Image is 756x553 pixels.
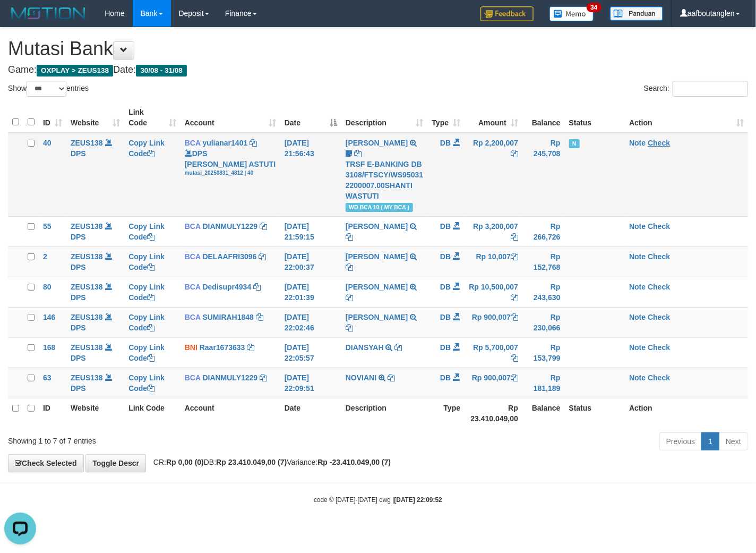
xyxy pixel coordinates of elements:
td: DPS [66,133,124,217]
span: BCA [185,252,201,261]
a: Copy Link Code [128,343,165,362]
a: Copy Dedisupr4934 to clipboard [253,283,261,291]
span: BNI [185,343,197,352]
td: DPS [66,246,124,277]
span: DB [440,343,451,352]
a: Copy Rp 900,007 to clipboard [511,313,518,321]
a: Note [629,139,646,147]
a: Note [629,222,646,231]
th: Status [565,103,625,133]
img: Button%20Memo.svg [549,6,594,21]
th: Action [625,398,748,428]
select: Showentries [27,81,66,97]
div: Showing 1 to 7 of 7 entries [8,431,307,446]
a: Copy Raar1673633 to clipboard [247,343,254,352]
span: 168 [43,343,55,352]
div: TRSF E-BANKING DB 3108/FTSCY/WS95031 2200007.00SHANTI WASTUTI [346,159,423,201]
div: DPS [PERSON_NAME] ASTUTI [185,148,276,177]
span: BCA [185,222,201,231]
span: 30/08 - 31/08 [136,65,187,76]
a: Copy SUMIRAH1848 to clipboard [256,313,263,321]
td: Rp 900,007 [465,307,522,337]
th: Action: activate to sort column ascending [625,103,748,133]
a: Copy Rp 900,007 to clipboard [511,373,518,382]
a: Copy yulianar1401 to clipboard [250,139,257,147]
span: 34 [587,3,601,12]
a: Copy SHANTI WASTUTI to clipboard [346,324,353,332]
a: Copy DIANSYAH to clipboard [395,343,402,352]
small: code © [DATE]-[DATE] dwg | [314,496,442,504]
span: BCA [185,139,201,147]
td: DPS [66,337,124,368]
th: Link Code: activate to sort column ascending [124,103,181,133]
td: Rp 900,007 [465,368,522,398]
a: 1 [701,432,719,450]
a: Copy Rp 10,007 to clipboard [511,252,518,261]
a: yulianar1401 [203,139,248,147]
a: DIANSYAH [346,343,384,352]
th: Status [565,398,625,428]
a: Copy Rp 2,200,007 to clipboard [511,149,518,158]
span: 55 [43,222,51,231]
span: BCA [185,373,201,382]
a: Check Selected [8,454,84,472]
span: 80 [43,283,51,291]
span: BCA [185,313,201,321]
a: Note [629,313,646,321]
td: Rp 3,200,007 [465,216,522,246]
td: Rp 5,700,007 [465,337,522,368]
a: Copy Link Code [128,313,165,332]
strong: Rp 0,00 (0) [166,458,204,466]
td: Rp 230,066 [522,307,565,337]
a: ZEUS138 [71,373,103,382]
span: DB [440,373,451,382]
a: Note [629,283,646,291]
th: ID [39,398,66,428]
span: 40 [43,139,51,147]
label: Search: [644,81,748,97]
a: SUMIRAH1848 [203,313,254,321]
th: ID: activate to sort column ascending [39,103,66,133]
span: DB [440,313,451,321]
span: WD BCA 10 ( MY BCA ) [346,203,413,212]
a: Check [648,373,670,382]
a: Note [629,343,646,352]
input: Search: [673,81,748,97]
td: [DATE] 21:56:43 [280,133,341,217]
td: [DATE] 22:00:37 [280,246,341,277]
a: Copy SHANTI WASTUTI to clipboard [354,149,362,158]
a: Copy Rp 10,500,007 to clipboard [511,293,518,302]
label: Show entries [8,81,89,97]
a: Copy DIANMULY1229 to clipboard [260,373,267,382]
a: ZEUS138 [71,139,103,147]
span: 2 [43,252,47,261]
span: DB [440,222,451,231]
td: DPS [66,368,124,398]
span: DB [440,252,451,261]
td: [DATE] 21:59:15 [280,216,341,246]
a: Copy SHANTI WASTUTI to clipboard [346,293,353,302]
td: Rp 2,200,007 [465,133,522,217]
a: Copy DIANMULY1229 to clipboard [260,222,267,231]
th: Link Code [124,398,181,428]
a: [PERSON_NAME] [346,313,408,321]
a: Copy NOVIANI to clipboard [388,373,395,382]
img: MOTION_logo.png [8,5,89,21]
a: Copy Link Code [128,222,165,241]
td: Rp 266,726 [522,216,565,246]
a: Check [648,222,670,231]
a: Check [648,283,670,291]
a: Note [629,252,646,261]
a: DELAAFRI3096 [203,252,257,261]
a: Copy Link Code [128,283,165,302]
a: [PERSON_NAME] [346,222,408,231]
td: Rp 10,007 [465,246,522,277]
a: [PERSON_NAME] [346,139,408,147]
a: Check [648,139,670,147]
img: panduan.png [610,6,663,21]
a: ZEUS138 [71,313,103,321]
img: Feedback.jpg [480,6,534,21]
td: Rp 10,500,007 [465,277,522,307]
th: Type: activate to sort column ascending [427,103,465,133]
span: DB [440,139,451,147]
